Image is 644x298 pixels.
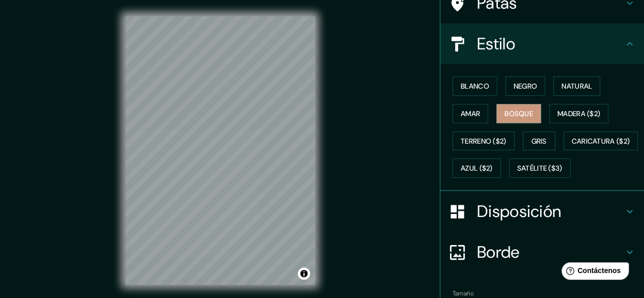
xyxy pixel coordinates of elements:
button: Natural [553,76,600,96]
font: Negro [514,82,538,91]
font: Blanco [461,82,489,91]
font: Bosque [505,109,533,118]
button: Azul ($2) [453,158,501,178]
font: Amar [461,109,480,118]
font: Madera ($2) [557,109,600,118]
canvas: Mapa [125,16,315,285]
button: Satélite ($3) [509,158,571,178]
button: Caricatura ($2) [564,131,638,151]
button: Bosque [496,104,541,123]
iframe: Lanzador de widgets de ayuda [553,258,633,287]
div: Disposición [440,191,644,232]
font: Gris [531,137,547,146]
font: Disposición [477,201,561,222]
font: Natural [562,82,592,91]
div: Borde [440,232,644,273]
button: Gris [523,131,555,151]
button: Madera ($2) [549,104,608,123]
button: Terreno ($2) [453,131,515,151]
font: Terreno ($2) [461,137,507,146]
font: Satélite ($3) [517,164,563,173]
font: Tamaño [453,289,473,297]
button: Activar o desactivar atribución [298,267,310,280]
font: Estilo [477,33,515,55]
font: Borde [477,241,520,263]
div: Estilo [440,23,644,64]
button: Amar [453,104,488,123]
font: Azul ($2) [461,164,493,173]
font: Caricatura ($2) [572,137,630,146]
button: Blanco [453,76,497,96]
button: Negro [506,76,546,96]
